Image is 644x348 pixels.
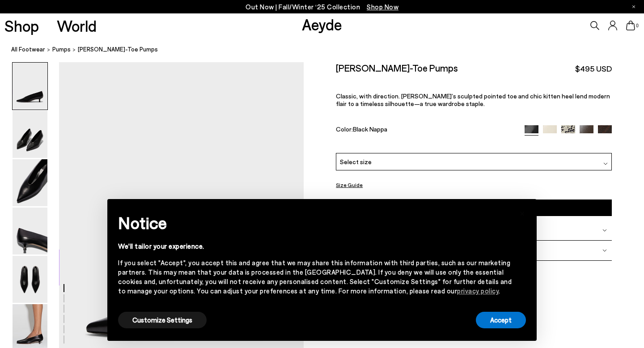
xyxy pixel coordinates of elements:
[118,211,512,234] h2: Notice
[602,248,607,253] img: svg%3E
[635,23,640,28] span: 0
[336,179,363,191] button: Size Guide
[118,258,512,296] div: If you select "Accept", you accept this and agree that we may share this information with third p...
[602,228,607,233] img: svg%3E
[336,92,612,107] p: Classic, with direction. [PERSON_NAME]’s sculpted pointed toe and chic kitten heel lend modern fl...
[52,46,71,53] span: pumps
[302,15,342,34] a: Aeyde
[353,125,387,133] span: Black Nappa
[57,18,97,34] a: World
[52,45,71,54] a: pumps
[336,62,458,73] h2: [PERSON_NAME]-Toe Pumps
[246,1,398,13] p: Out Now | Fall/Winter ‘25 Collection
[13,256,47,303] img: Clara Pointed-Toe Pumps - Image 5
[4,18,39,34] a: Shop
[13,111,47,158] img: Clara Pointed-Toe Pumps - Image 2
[118,312,207,328] button: Customize Settings
[457,287,499,295] a: privacy policy
[340,157,372,166] span: Select size
[336,125,516,136] div: Color:
[519,206,525,219] span: ×
[603,161,608,166] img: svg%3E
[13,208,47,255] img: Clara Pointed-Toe Pumps - Image 4
[626,21,635,30] a: 0
[11,45,45,54] a: All Footwear
[78,45,158,54] span: [PERSON_NAME]-Toe Pumps
[118,242,512,251] div: We'll tailor your experience.
[476,312,526,328] button: Accept
[367,3,398,11] span: Navigate to /collections/new-in
[575,63,612,74] span: $495 USD
[11,38,644,62] nav: breadcrumb
[13,63,47,110] img: Clara Pointed-Toe Pumps - Image 1
[512,202,533,223] button: Close this notice
[13,159,47,206] img: Clara Pointed-Toe Pumps - Image 3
